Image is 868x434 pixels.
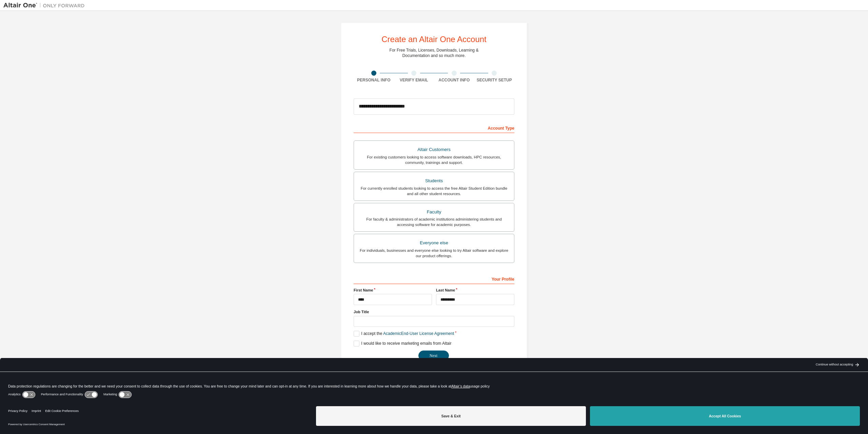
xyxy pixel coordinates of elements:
[394,77,434,83] div: Verify Email
[358,154,510,165] div: For existing customers looking to access software downloads, HPC resources, community, trainings ...
[354,341,451,346] label: I would like to receive marketing emails from Altair
[383,331,454,336] a: Academic End-User License Agreement
[358,176,510,186] div: Students
[358,186,510,196] div: For currently enrolled students looking to access the free Altair Student Edition bundle and all ...
[418,351,449,361] button: Next
[358,145,510,154] div: Altair Customers
[434,77,474,83] div: Account Info
[474,77,515,83] div: Security Setup
[354,273,514,284] div: Your Profile
[381,35,487,43] div: Create an Altair One Account
[354,309,514,315] label: Job Title
[358,207,510,217] div: Faculty
[358,248,510,259] div: For individuals, businesses and everyone else looking to try Altair software and explore our prod...
[436,287,514,293] label: Last Name
[358,216,510,227] div: For faculty & administrators of academic institutions administering students and accessing softwa...
[390,48,479,58] div: For Free Trials, Licenses, Downloads, Learning & Documentation and so much more.
[354,331,454,337] label: I accept the
[358,238,510,248] div: Everyone else
[354,122,514,133] div: Account Type
[354,77,394,83] div: Personal Info
[354,287,432,293] label: First Name
[3,2,88,9] img: Altair One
